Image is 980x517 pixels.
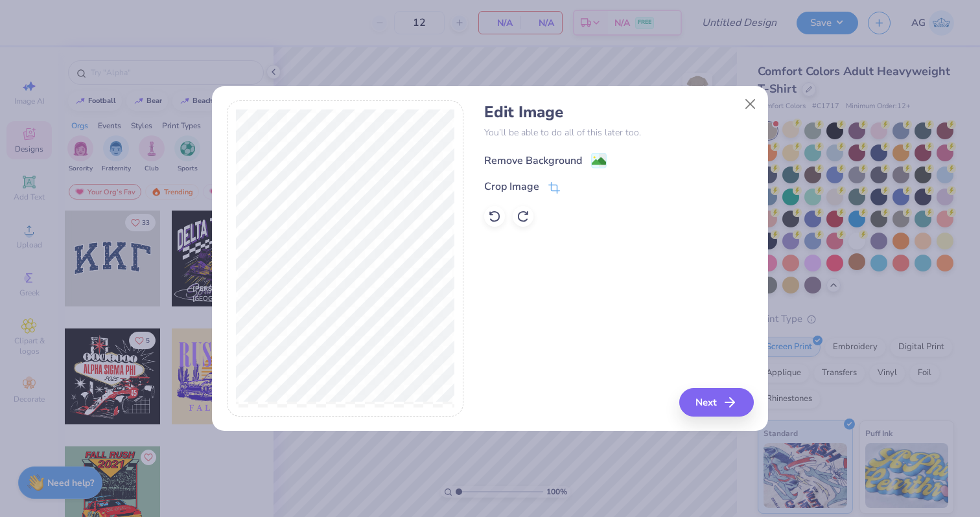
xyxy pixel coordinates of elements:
[738,91,763,116] button: Close
[484,103,753,122] h4: Edit Image
[679,388,754,417] button: Next
[484,126,753,139] p: You’ll be able to do all of this later too.
[484,179,539,194] div: Crop Image
[484,153,582,168] div: Remove Background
